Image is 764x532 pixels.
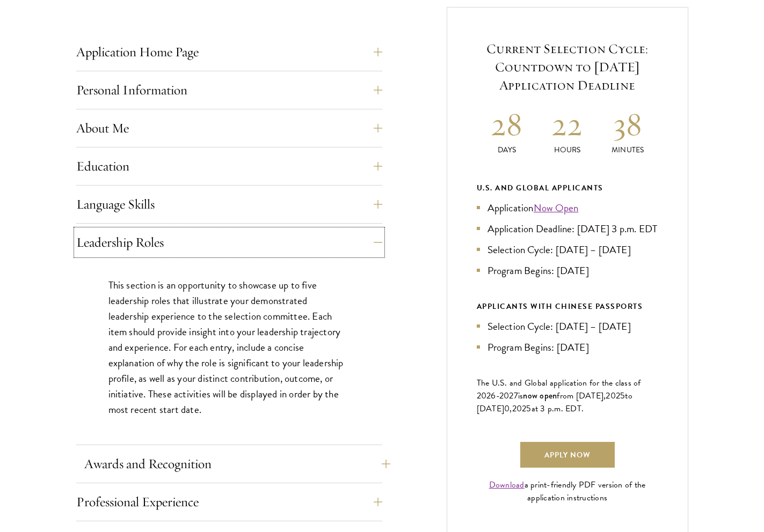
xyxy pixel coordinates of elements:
p: Days [477,144,537,156]
p: Minutes [598,144,658,156]
span: now open [523,389,557,402]
span: at 3 p.m. EDT. [532,402,584,415]
li: Selection Cycle: [DATE] – [DATE] [477,242,658,257]
div: APPLICANTS WITH CHINESE PASSPORTS [477,300,658,313]
span: 0 [504,402,510,415]
span: 202 [606,389,620,402]
h2: 28 [477,104,537,144]
button: Professional Experience [76,489,382,515]
button: Leadership Roles [76,230,382,255]
li: Application [477,200,658,216]
h2: 38 [598,104,658,144]
button: Education [76,153,382,179]
p: This section is an opportunity to showcase up to five leadership roles that illustrate your demon... [108,277,350,418]
button: Language Skills [76,191,382,217]
span: , [510,402,512,415]
li: Program Begins: [DATE] [477,263,658,278]
span: 202 [512,402,527,415]
li: Application Deadline: [DATE] 3 p.m. EDT [477,221,658,237]
span: -202 [496,389,514,402]
div: U.S. and Global Applicants [477,181,658,195]
button: Awards and Recognition [84,451,390,477]
span: from [DATE], [557,389,606,402]
button: Application Home Page [76,39,382,65]
a: Apply Now [520,442,615,468]
p: Hours [537,144,598,156]
span: 6 [491,389,496,402]
span: is [518,389,523,402]
span: 5 [620,389,625,402]
div: a print-friendly PDF version of the application instructions [477,478,658,504]
a: Now Open [534,200,579,216]
span: 7 [514,389,518,402]
li: Selection Cycle: [DATE] – [DATE] [477,319,658,334]
span: to [DATE] [477,389,632,415]
h2: 22 [537,104,598,144]
h5: Current Selection Cycle: Countdown to [DATE] Application Deadline [477,40,658,94]
li: Program Begins: [DATE] [477,339,658,355]
span: The U.S. and Global application for the class of 202 [477,376,641,402]
span: 5 [526,402,531,415]
a: Download [489,478,525,491]
button: About Me [76,115,382,141]
button: Personal Information [76,77,382,103]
